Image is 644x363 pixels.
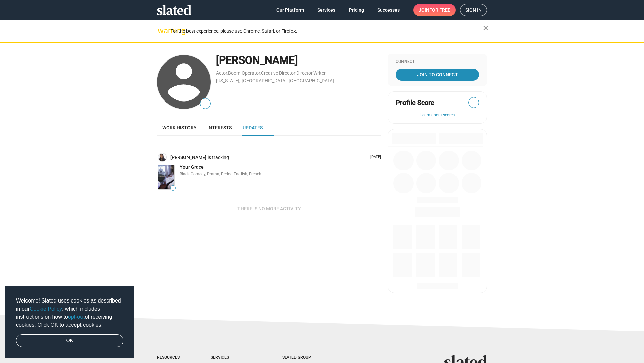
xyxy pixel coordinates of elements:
button: Learn about scores [396,113,479,118]
span: Join [419,4,450,16]
span: is tracking [208,154,230,161]
a: [US_STATE], [GEOGRAPHIC_DATA], [GEOGRAPHIC_DATA] [216,78,334,83]
span: — [200,99,210,108]
a: Join To Connect [396,69,479,81]
span: | [233,172,234,176]
a: Interests [202,120,237,136]
div: Slated Group [282,355,328,360]
div: [PERSON_NAME] [216,53,381,68]
a: Your Grace [157,164,176,191]
span: , [227,72,228,75]
a: Successes [372,4,405,16]
a: Writer [313,70,326,76]
div: Services [211,355,256,360]
span: — [469,98,479,107]
span: Interests [207,125,232,130]
a: Work history [157,120,202,136]
a: Boom Operator [228,70,260,76]
div: cookieconsent [5,286,134,358]
a: Creative Director [261,70,296,76]
div: Resources [157,355,184,360]
span: , [260,72,261,75]
span: for free [429,4,450,16]
a: opt-out [68,314,85,320]
span: Our Platform [276,4,304,16]
span: Welcome! Slated uses cookies as described in our , which includes instructions on how to of recei... [16,297,123,329]
a: Sign in [460,4,487,16]
span: Join To Connect [397,69,478,81]
span: , [313,72,313,75]
span: Updates [243,125,263,130]
span: There is no more activity [237,203,301,215]
div: Connect [396,59,479,65]
mat-icon: warning [158,27,166,35]
span: Successes [377,4,400,16]
div: For the best experience, please use Chrome, Safari, or Firefox. [170,27,483,36]
img: Your Grace [158,165,174,189]
mat-icon: close [482,24,490,32]
a: Our Platform [271,4,309,16]
span: Sign in [465,4,482,16]
a: Your Grace [180,164,204,170]
p: [DATE] [368,155,381,160]
span: Your Grace [180,164,204,170]
a: [PERSON_NAME] [170,154,208,161]
a: Actor [216,70,227,76]
span: Services [317,4,335,16]
span: , [296,72,296,75]
a: Pricing [343,4,369,16]
a: Services [312,4,341,16]
span: Work history [162,125,197,130]
a: dismiss cookie message [16,334,123,347]
span: English, French [234,172,261,176]
img: Savannah Griffin [158,153,166,161]
span: Black Comedy, Drama, Period [180,172,233,176]
a: Cookie Policy [30,306,62,312]
a: Updates [237,120,268,136]
a: Joinfor free [413,4,456,16]
span: — [171,186,175,190]
span: Profile Score [396,98,434,107]
span: Pricing [349,4,364,16]
button: There is no more activity [232,203,306,215]
a: Director [296,70,313,76]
